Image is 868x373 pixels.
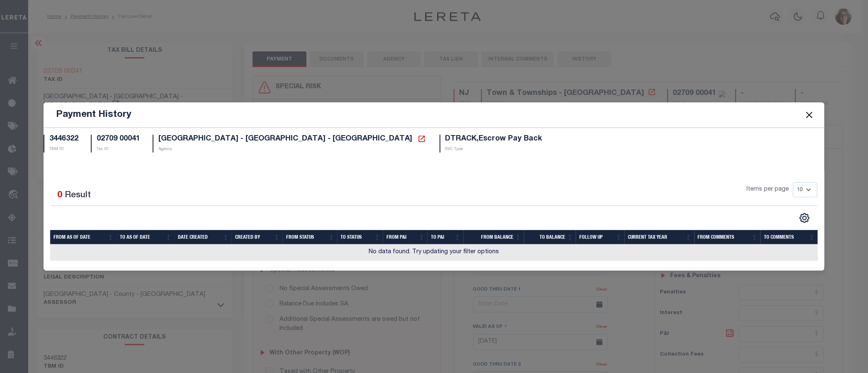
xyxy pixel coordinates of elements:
td: No data found. Try updating your filter options [50,245,818,261]
th: Follow Up: activate to sort column ascending [576,230,625,245]
p: Agency [158,146,427,153]
h5: Payment History [56,109,131,121]
th: From Balance: activate to sort column ascending [464,230,524,245]
button: Close [804,109,815,120]
th: From As of Date: activate to sort column ascending [50,230,117,245]
th: From P&I: activate to sort column ascending [383,230,428,245]
p: SVC Type [445,146,542,153]
th: To As of Date: activate to sort column ascending [117,230,175,245]
th: Created By: activate to sort column ascending [232,230,283,245]
p: Tax ID [97,146,140,153]
th: From Comments: activate to sort column ascending [695,230,761,245]
h5: 3446322 [49,135,78,144]
span: [GEOGRAPHIC_DATA] - [GEOGRAPHIC_DATA] - [GEOGRAPHIC_DATA] [158,135,413,143]
th: To Balance: activate to sort column ascending [524,230,576,245]
p: TBM ID [49,146,78,153]
th: To P&I: activate to sort column ascending [428,230,463,245]
th: From Status: activate to sort column ascending [283,230,338,245]
label: Result [65,189,91,202]
th: To Comments: activate to sort column ascending [761,230,818,245]
th: To Status: activate to sort column ascending [338,230,384,245]
h5: DTRACK,Escrow Pay Back [445,135,542,144]
span: Items per page [746,185,789,194]
th: Current Tax Year: activate to sort column ascending [625,230,694,245]
span: 0 [57,191,62,200]
h5: 02709 00041 [97,135,140,144]
th: Date Created: activate to sort column ascending [175,230,232,245]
